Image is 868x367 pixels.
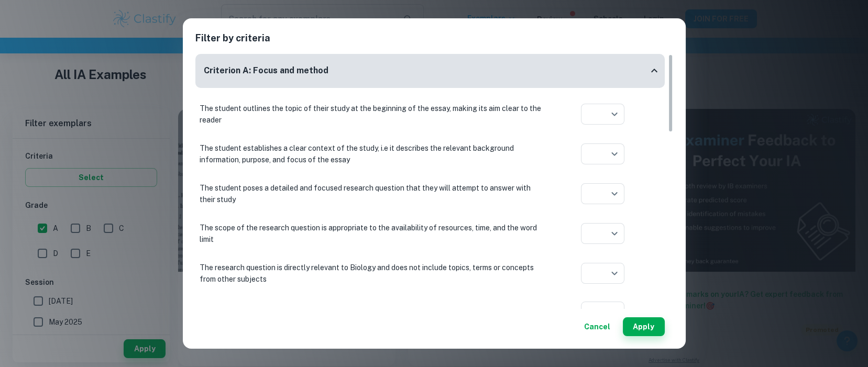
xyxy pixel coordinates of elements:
p: The reader is presented with the research question at the beginning of the essay [200,306,545,318]
h2: Filter by criteria [195,31,673,54]
button: Cancel [580,317,614,336]
p: The student establishes a clear context of the study, i.e it describes the relevant background in... [200,142,545,165]
p: The student outlines the topic of their study at the beginning of the essay, making its aim clear... [200,103,545,126]
button: Apply [623,317,665,336]
p: The student poses a detailed and focused research question that they will attempt to answer with ... [200,182,545,205]
p: The scope of the research question is appropriate to the availability of resources, time, and the... [200,222,545,245]
div: Criterion A: Focus and method [195,54,665,88]
p: The research question is directly relevant to Biology and does not include topics, terms or conce... [200,262,545,285]
h6: Criterion A: Focus and method [204,64,328,77]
